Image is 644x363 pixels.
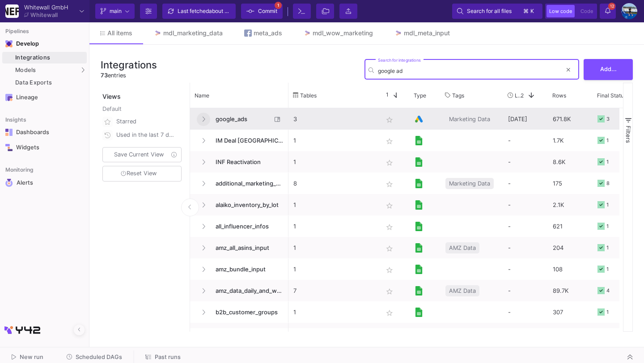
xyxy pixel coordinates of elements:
p: 1 [293,237,373,258]
span: IM Deal [GEOGRAPHIC_DATA] [210,130,284,151]
img: Navigation icon [5,144,13,151]
p: 7 [293,280,373,301]
span: amz_bundle_input [210,259,284,280]
div: 1 [606,237,609,258]
img: [Legacy] Google Sheets [414,157,424,167]
div: - [503,130,548,151]
div: 307 [548,301,593,323]
div: 175 [548,173,593,194]
p: 1 [293,194,373,215]
div: Used in the last 7 days [116,128,176,142]
span: byrd_inventory_by_lot [210,323,284,344]
div: [DATE] [503,108,548,130]
div: - [503,151,548,173]
button: 12 [600,4,616,19]
span: Name [195,92,209,99]
div: - [503,323,548,344]
span: All items [107,30,132,37]
div: - [503,173,548,194]
a: Navigation iconWidgets [2,140,87,155]
mat-icon: star_border [384,265,395,275]
span: Models [15,67,36,74]
div: 511 [548,323,593,344]
div: 8.6K [548,151,593,173]
span: Search for all files [467,4,512,18]
div: 1 [606,216,609,237]
mat-icon: star_border [384,136,395,147]
div: 1 [606,152,609,173]
div: Integrations [15,54,85,61]
div: 108 [548,258,593,280]
span: Code [580,8,593,14]
div: Last fetched [178,4,231,18]
span: Tables [300,92,317,99]
span: b2b_customer_groups [210,302,284,323]
a: Integrations [2,52,87,63]
div: - [503,194,548,215]
div: 89.7K [548,280,593,301]
img: Tab icon [244,30,252,37]
div: 2.1K [548,194,593,215]
button: Save Current View [102,147,182,162]
mat-icon: star_border [384,308,395,318]
button: Reset View [102,166,182,181]
span: Commit [258,4,277,18]
span: Tags [452,92,464,99]
div: Develop [16,40,30,47]
div: - [503,237,548,258]
img: Navigation icon [5,40,13,47]
p: 1 [293,216,373,237]
p: 1 [293,259,373,280]
p: 1 [293,323,373,344]
div: Alerts [17,179,75,187]
span: Type [414,92,426,99]
span: 12 [608,3,615,10]
img: YZ4Yr8zUCx6JYM5gIgaTIQYeTXdcwQjnYC8iZtTV.png [5,4,19,18]
img: Tab icon [304,30,311,37]
div: Dashboards [16,129,74,136]
button: Starred [101,115,183,128]
span: k [530,6,534,17]
span: Marketing Data [449,109,490,130]
span: main [110,4,122,18]
div: 1 [606,259,609,280]
input: Search for name, tables, ... [378,68,562,74]
span: Low code [549,8,572,14]
h3: Integrations [101,59,157,71]
span: Save Current View [114,151,164,158]
span: google_ads [210,109,271,130]
a: Navigation iconLineage [2,90,87,105]
div: Data Exports [15,79,85,86]
img: [Legacy] Google Sheets [414,200,424,210]
img: AEdFTp4_RXFoBzJxSaYPMZp7Iyigz82078j9C0hFtL5t=s96-c [621,3,637,19]
div: 1.7K [548,130,593,151]
div: meta_ads [254,30,282,37]
img: [Legacy] Google Sheets [414,222,424,231]
span: alaiko_inventory_by_lot [210,194,284,215]
img: [Legacy] Google Sheets [414,265,424,274]
div: 4 [606,280,610,301]
mat-expansion-panel-header: Navigation iconDevelop [2,37,87,51]
div: Views [101,83,185,101]
img: [Legacy] Google Sheets [414,286,424,295]
span: Marketing Data [449,173,490,194]
span: New run [20,354,43,360]
img: [Legacy] Google Sheets [414,179,424,188]
span: Add... [600,66,617,72]
button: main [95,4,135,19]
a: Navigation iconAlerts [2,175,87,190]
span: 2 [521,92,524,99]
div: Lineage [16,94,74,101]
img: Tab icon [394,30,402,37]
p: 8 [293,173,373,194]
p: 1 [293,130,373,151]
div: - [503,215,548,237]
div: mdl_meta_input [404,30,450,37]
div: mdl_marketing_data [163,30,223,37]
mat-icon: star_border [384,243,395,254]
button: Add... [584,59,633,80]
span: amz_data_daily_and_weekly_gs [210,280,284,301]
span: Scheduled DAGs [76,354,122,360]
button: Commit [241,4,283,19]
span: Last Used [515,92,521,99]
